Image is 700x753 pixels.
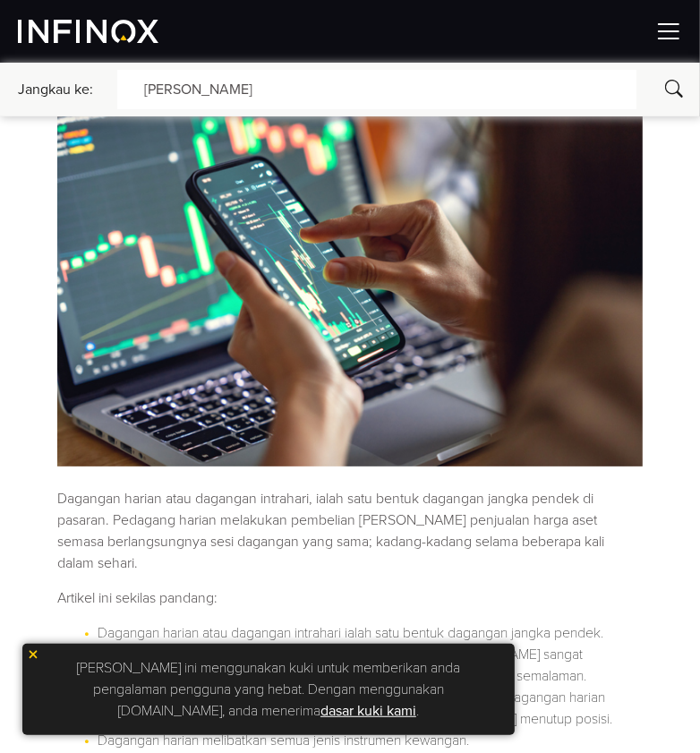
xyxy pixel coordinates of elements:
[57,587,642,609] p: Artikel ini sekilas pandang:
[31,653,506,726] p: [PERSON_NAME] ini menggunakan kuki untuk memberikan anda pengalaman pengguna yang hebat. Dengan m...
[98,730,624,751] li: Dagangan harian melibatkan semua jenis instrumen kewangan.
[98,622,624,687] li: Dagangan harian atau dagangan intrahari ialah satu bentuk dagangan jangka pendek. Pedagang masuk ...
[18,79,117,100] div: Jangkau ke:
[57,488,642,574] p: Dagangan harian atau dagangan intrahari, ialah satu bentuk dagangan jangka pendek di pasaran. Ped...
[117,70,636,109] div: [PERSON_NAME]
[320,702,416,720] a: dasar kuki kami
[27,648,39,661] img: yellow close icon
